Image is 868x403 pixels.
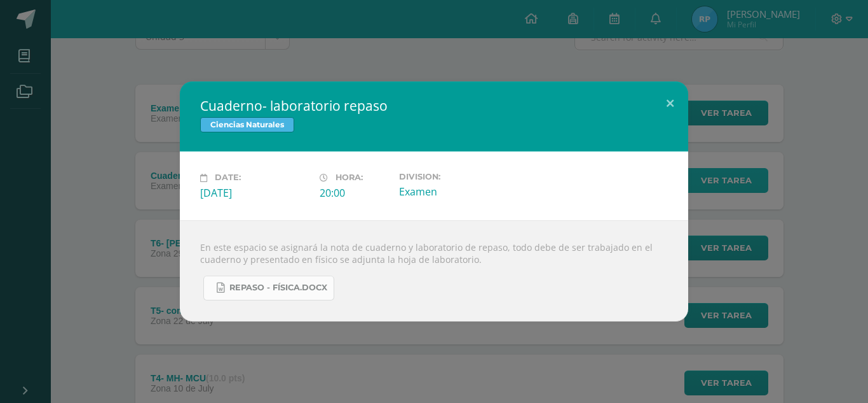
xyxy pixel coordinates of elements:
h2: Cuaderno- laboratorio repaso [200,97,668,115]
div: Examen [399,185,508,199]
span: Repaso - física.docx [229,283,327,293]
div: [DATE] [200,186,309,200]
button: Close (Esc) [652,81,688,125]
span: Date: [215,173,241,183]
div: 20:00 [320,186,389,200]
a: Repaso - física.docx [203,276,334,300]
span: Hora: [336,173,363,183]
label: Division: [399,172,508,181]
div: En este espacio se asignará la nota de cuaderno y laboratorio de repaso, todo debe de ser trabaja... [180,220,688,322]
span: Ciencias Naturales [200,117,294,132]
